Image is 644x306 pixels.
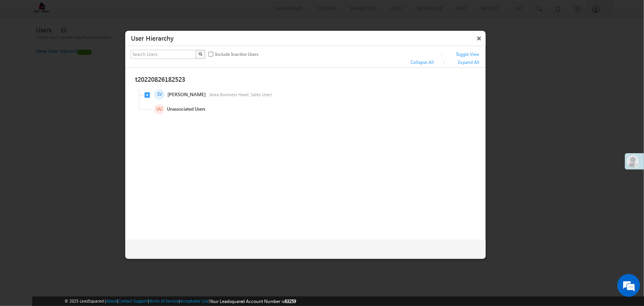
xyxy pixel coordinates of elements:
a: Terms of Service [149,298,179,303]
a: Acceptable Use [180,298,209,303]
span: | [444,59,448,65]
div: Leave a message [39,40,128,50]
a: About [106,298,117,303]
span: | [441,51,446,57]
span: User Hierarchy [131,34,174,43]
a: Contact Support [118,298,148,303]
button: × [473,32,485,45]
input: Search Users [131,50,197,59]
img: Search [198,52,202,56]
img: d_60004797649_company_0_60004797649 [13,40,32,50]
span: 63259 [285,298,296,304]
span: Unassociated Users [139,103,285,117]
em: Submit [111,234,138,244]
span: UU [154,104,165,114]
a: Expand All [458,59,479,66]
span: © 2025 LeadSquared | | | | | [65,298,296,305]
a: Toggle View [456,51,479,58]
div: Minimize live chat window [124,4,143,22]
span: (Area Business Head, Sales User) [209,92,272,97]
textarea: Type your message and click 'Submit' [10,70,139,228]
span: Your Leadsquared Account Number is [210,298,296,304]
label: Include Inactive Users [213,50,258,58]
span: SV [154,89,165,100]
span: [PERSON_NAME] [167,91,206,97]
a: Collapse All [411,59,434,66]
